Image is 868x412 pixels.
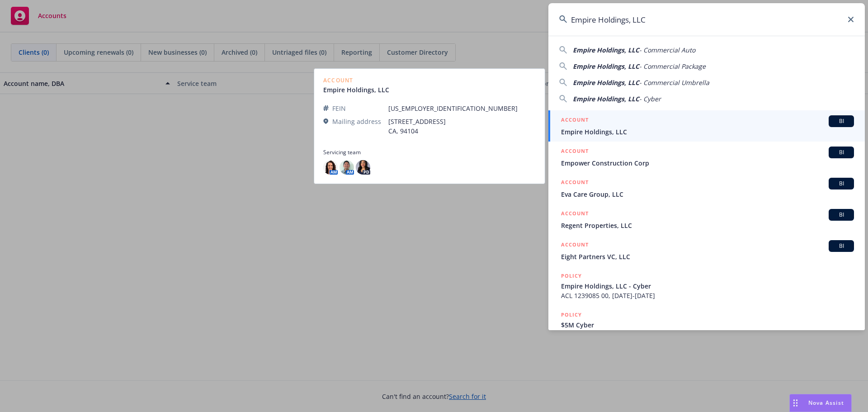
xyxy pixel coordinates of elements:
span: Empire Holdings, LLC [561,127,854,137]
span: Eva Care Group, LLC [561,189,854,199]
span: Eight Partners VC, LLC [561,252,854,261]
button: Nova Assist [789,394,852,412]
span: Empire Holdings, LLC [573,62,639,71]
span: Regent Properties, LLC [561,221,854,230]
h5: ACCOUNT [561,240,589,251]
span: - Cyber [639,95,661,103]
h5: ACCOUNT [561,115,589,126]
div: Drag to move [790,394,801,412]
span: ACL1239085 01, [DATE]-[DATE] [561,330,854,339]
span: BI [832,211,850,219]
h5: ACCOUNT [561,209,589,220]
a: POLICYEmpire Holdings, LLC - CyberACL 1239085 00, [DATE]-[DATE] [548,266,865,305]
span: - Commercial Umbrella [639,78,709,87]
span: Empire Holdings, LLC [573,78,639,87]
span: BI [832,242,850,250]
span: Empower Construction Corp [561,158,854,168]
h5: ACCOUNT [561,147,589,157]
span: Empire Holdings, LLC - Cyber [561,281,854,291]
a: ACCOUNTBIEva Care Group, LLC [548,173,865,204]
span: ACL 1239085 00, [DATE]-[DATE] [561,291,854,300]
span: Nova Assist [808,399,844,407]
span: - Commercial Auto [639,46,695,54]
a: ACCOUNTBIEight Partners VC, LLC [548,235,865,266]
span: Empire Holdings, LLC [573,46,639,54]
span: BI [832,180,850,188]
input: Search... [548,3,865,36]
span: $5M Cyber [561,320,854,330]
h5: POLICY [561,271,582,280]
span: Empire Holdings, LLC [573,95,639,103]
span: - Commercial Package [639,62,706,71]
a: ACCOUNTBIRegent Properties, LLC [548,204,865,235]
a: POLICY$5M CyberACL1239085 01, [DATE]-[DATE] [548,305,865,344]
a: ACCOUNTBIEmpire Holdings, LLC [548,110,865,142]
a: ACCOUNTBIEmpower Construction Corp [548,142,865,173]
span: BI [832,117,850,125]
h5: ACCOUNT [561,178,589,189]
h5: POLICY [561,310,582,319]
span: BI [832,148,850,156]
